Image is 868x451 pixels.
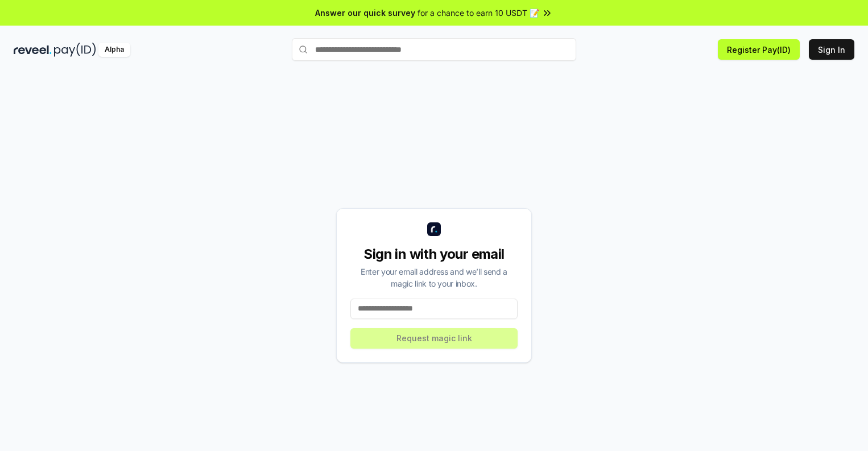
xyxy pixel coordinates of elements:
div: Alpha [98,43,130,57]
img: reveel_dark [14,43,52,57]
span: for a chance to earn 10 USDT 📝 [418,7,539,19]
button: Register Pay(ID) [718,39,800,60]
img: pay_id [54,43,96,57]
div: Enter your email address and we’ll send a magic link to your inbox. [350,266,518,289]
img: logo_small [427,222,441,236]
span: Answer our quick survey [315,7,415,19]
button: Sign In [809,39,854,60]
div: Sign in with your email [350,245,518,263]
